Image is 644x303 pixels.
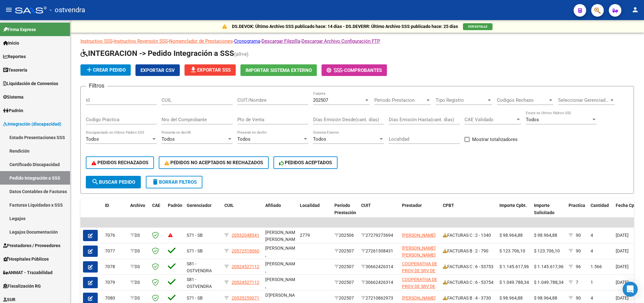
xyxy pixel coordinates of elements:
div: 7076 [105,232,125,239]
div: 202507 [334,263,356,270]
a: Instructivo Reversión SSS [114,38,168,44]
span: $ 1.145.617,96 [534,264,564,269]
button: VER DETALLE [463,23,493,30]
span: [PERSON_NAME] [PERSON_NAME] , [265,230,299,249]
span: Afiliado [265,203,281,208]
span: Tesorería [3,67,27,73]
span: Todos [526,117,539,122]
datatable-header-cell: CUIL [222,199,263,226]
span: [PERSON_NAME] [PERSON_NAME] [402,246,436,258]
div: 7078 [105,263,125,270]
span: $ 98.964,88 [499,233,523,238]
span: [PERSON_NAME] [402,233,436,238]
span: [PERSON_NAME] , [265,261,299,273]
span: (alt+e) [234,51,249,57]
div: 27261308431 [361,247,397,255]
datatable-header-cell: CAE [150,199,165,226]
span: $ 98.964,88 [534,295,557,300]
span: SUR [3,296,15,303]
div: DS [130,295,147,302]
div: FACTURAS C : 6 - 53753 [443,263,494,270]
button: PEDIDOS RECHAZADOS [86,156,154,169]
datatable-header-cell: Gerenciador [184,199,222,226]
span: - [327,68,344,73]
span: S71 - SB [187,233,203,238]
button: Exportar SSS [184,64,236,76]
span: CUIL [224,203,234,208]
div: 202507 [334,295,356,302]
span: Hospitales Públicos [3,256,49,262]
span: Fiscalización RG [3,283,41,289]
datatable-header-cell: Afiliado [263,199,297,226]
span: INTEGRACION -> Pedido Integración a SSS [80,49,234,58]
span: Padrón [168,203,182,208]
span: PEDIDOS ACEPTADOS [279,160,332,165]
button: PEDIDOS NO ACEPTADOS NI RECHAZADOS [159,156,269,169]
datatable-header-cell: Importe Cpbt. [497,199,531,226]
div: 27279273694 [361,232,397,239]
div: 30662426314 [361,279,397,286]
span: S71 - SB [187,295,203,300]
span: Exportar CSV [140,68,175,73]
div: 202507 [334,247,356,255]
span: Gerenciador [187,203,212,208]
a: Descargar Filezilla [261,38,300,44]
span: 90 [576,233,581,238]
span: CAE [152,203,160,208]
span: - ostvendra [50,3,85,17]
span: Practica [569,203,585,208]
span: Cantidad [591,203,609,208]
span: 2779 [300,233,310,238]
span: Sistema [3,94,24,100]
span: S81 - OSTVENDRA [187,261,212,273]
span: Integración (discapacidad) [3,121,61,127]
a: Descargar Archivo Configuración FTP [301,38,380,44]
span: Tipo Registro [436,97,487,103]
mat-icon: search [91,178,99,186]
div: DS [130,247,147,255]
span: Comprobantes [344,68,382,73]
span: [PERSON_NAME] , [265,277,299,289]
span: Todos [162,136,175,142]
datatable-header-cell: Practica [566,199,588,226]
span: CAE Validado [465,117,515,122]
span: 20524527112 [232,280,259,285]
div: 202507 [334,279,356,286]
span: Reportes [3,53,26,60]
span: Importe Cpbt. [499,203,527,208]
a: Cronograma [234,38,260,44]
button: Buscar Pedido [86,176,141,188]
datatable-header-cell: Período Prestación [332,199,359,226]
span: Crear Pedido [85,67,126,73]
span: Importe Solicitado [534,203,554,215]
span: 20572518060 [232,248,259,253]
span: $ 98.964,88 [534,233,557,238]
a: Instructivo SSS [80,38,113,44]
p: DS.DEVOK: Último Archivo SSS publicado hace: 14 días - DS.DEVERR: Último Archivo SSS publicado ha... [232,23,458,30]
span: PEDIDOS RECHAZADOS [91,160,148,165]
button: -Comprobantes [322,64,387,76]
datatable-header-cell: Archivo [128,199,150,226]
button: Importar Sistema Externo [240,64,317,76]
span: $ 1.049.788,34 [499,280,529,285]
span: VER DETALLE [468,25,487,28]
div: FACTURAS C : 6 - 53754 [443,279,494,286]
span: 20532048541 [232,233,259,238]
span: $ 123.706,10 [499,248,525,253]
span: Periodo Prestacion [374,97,425,103]
mat-icon: person [631,6,639,14]
div: 202506 [334,232,356,239]
datatable-header-cell: Padrón [165,199,184,226]
span: $ 1.145.617,96 [499,264,529,269]
span: Todos [86,136,99,142]
span: 96 [576,264,581,269]
span: Buscar Pedido [91,179,135,185]
span: [DATE] [616,248,629,253]
span: Borrar Filtros [151,179,197,185]
p: - - - - - [80,38,634,45]
span: $ 1.049.788,34 [534,280,564,285]
span: 202507 [313,97,328,103]
a: Nomenclador de Prestaciones [169,38,233,44]
span: Localidad [300,203,320,208]
span: Inicio [3,40,19,46]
